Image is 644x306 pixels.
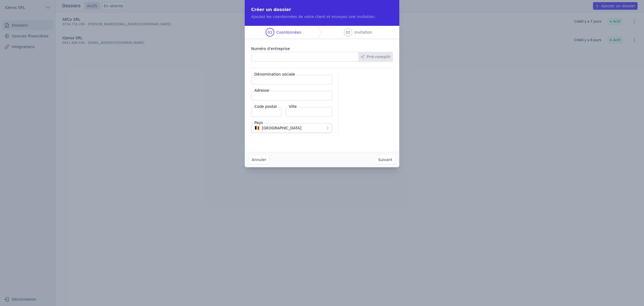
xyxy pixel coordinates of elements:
button: Suivant [375,155,395,164]
button: 🇧🇪 [GEOGRAPHIC_DATA] [251,123,332,133]
h2: Créer un dossier [251,6,393,13]
label: Code postal [253,104,278,109]
label: Ville [288,104,298,109]
button: Annuler [249,155,269,164]
span: Invitation [354,30,372,35]
span: [GEOGRAPHIC_DATA] [262,125,301,131]
label: Numéro d'entreprise [251,45,393,52]
span: 02 [346,30,350,35]
span: 01 [268,30,272,35]
nav: Progress [245,26,399,39]
button: Pré-remplir [358,52,393,62]
p: Ajoutez les coordonnées de votre client et envoyez une invitation. [251,14,393,19]
span: 🇧🇪 [254,126,260,130]
span: Coordonnées [276,30,301,35]
label: Dénomination sociale [253,72,296,77]
label: Pays [253,120,264,125]
label: Adresse [253,88,270,93]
